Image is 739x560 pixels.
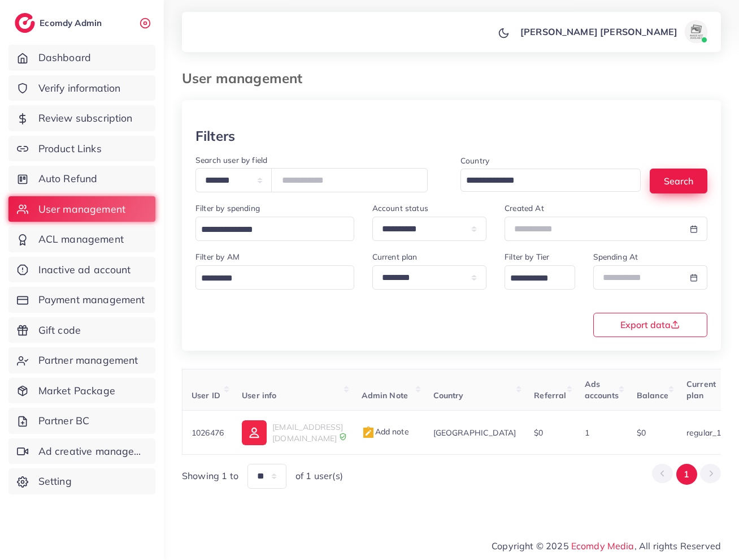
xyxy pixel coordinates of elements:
span: ACL management [38,232,124,247]
input: Search for option [197,221,340,239]
ul: Pagination [652,464,721,485]
img: logo [15,13,35,33]
a: Market Package [8,378,155,404]
a: Partner BC [8,408,155,434]
img: avatar [685,20,707,43]
a: Inactive ad account [8,257,155,283]
a: ACL management [8,226,155,252]
span: Payment management [38,292,145,307]
a: Auto Refund [8,166,155,192]
a: Setting [8,468,155,494]
span: Market Package [38,384,115,398]
span: Partner BC [38,413,90,428]
a: Product Links [8,136,155,162]
div: Search for option [195,265,354,290]
h2: Ecomdy Admin [40,18,105,28]
a: [PERSON_NAME] [PERSON_NAME]avatar [514,20,712,43]
a: Dashboard [8,45,155,71]
a: logoEcomdy Admin [15,13,105,33]
a: Verify information [8,75,155,101]
span: Verify information [38,81,121,96]
div: Search for option [195,217,354,241]
a: Review subscription [8,105,155,131]
span: Ad creative management [38,444,147,459]
span: Inactive ad account [38,262,131,277]
input: Search for option [506,270,560,287]
span: Product Links [38,141,102,156]
input: Search for option [197,270,340,287]
span: Dashboard [38,50,91,65]
a: Payment management [8,287,155,313]
span: Setting [38,474,72,489]
a: Partner management [8,347,155,373]
div: Search for option [505,265,575,290]
a: Gift code [8,317,155,343]
span: User management [38,202,125,217]
span: Gift code [38,323,81,338]
span: Review subscription [38,111,133,126]
div: Search for option [460,169,641,192]
button: Go to page 1 [676,464,697,485]
p: [PERSON_NAME] [PERSON_NAME] [520,25,677,38]
span: Auto Refund [38,171,98,186]
input: Search for option [462,172,626,189]
a: User management [8,196,155,222]
span: Partner management [38,353,138,368]
a: Ad creative management [8,438,155,464]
